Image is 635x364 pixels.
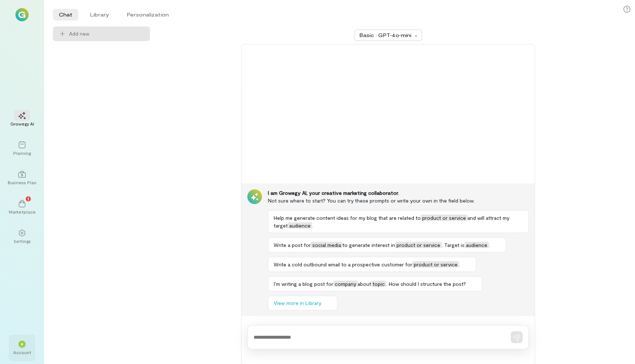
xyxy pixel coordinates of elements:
[395,242,442,248] span: product or service
[9,165,35,191] a: Business Plan
[274,242,311,248] span: Write a post for
[13,349,31,355] div: Account
[274,281,333,287] span: I’m writing a blog post for
[28,195,29,202] span: 1
[288,222,312,229] span: audience
[464,242,489,248] span: audience
[489,242,490,248] span: .
[274,299,321,307] span: View more in Library
[53,9,78,21] li: Chat
[459,261,460,267] span: .
[9,194,35,221] a: Marketplace
[14,238,31,244] div: Settings
[8,179,36,185] div: Business Plan
[268,296,337,310] button: View more in Library
[9,106,35,132] a: Growegy AI
[386,281,466,287] span: . How should I structure the post?
[268,276,482,291] button: I’m writing a blog post forcompanyabouttopic. How should I structure the post?
[9,209,36,215] div: Marketplace
[268,257,476,272] button: Write a cold outbound email to a prospective customer forproduct or service.
[268,237,506,252] button: Write a post forsocial mediato generate interest inproduct or service. Target isaudience.
[274,215,421,221] span: Help me generate content ideas for my blog that are related to
[412,261,459,267] span: product or service
[69,30,89,37] span: Add new
[333,281,358,287] span: company
[311,242,342,248] span: social media
[268,189,529,197] div: I am Growegy AI, your creative marketing collaborator.
[84,9,115,21] li: Library
[442,242,464,248] span: . Target is
[274,261,412,267] span: Write a cold outbound email to a prospective customer for
[358,281,371,287] span: about
[342,242,395,248] span: to generate interest in
[312,222,313,229] span: .
[371,281,386,287] span: topic
[9,135,35,162] a: Planning
[9,335,35,361] div: *Account
[421,215,467,221] span: product or service
[121,9,175,21] li: Personalization
[268,197,529,204] div: Not sure where to start? You can try these prompts or write your own in the field below.
[359,32,412,39] div: Basic · GPT‑4o‑mini
[268,210,529,233] button: Help me generate content ideas for my blog that are related toproduct or serviceand will attract ...
[13,150,31,156] div: Planning
[9,223,35,250] a: Settings
[10,121,34,127] div: Growegy AI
